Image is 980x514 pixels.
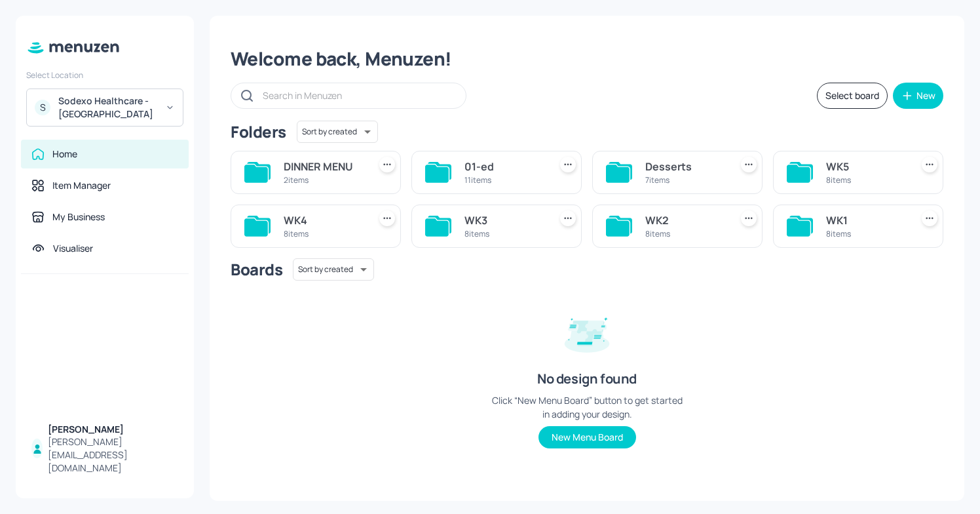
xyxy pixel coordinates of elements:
img: design-empty [554,299,620,365]
div: 7 items [645,174,725,186]
button: Select board [817,83,888,109]
div: Boards [231,259,282,280]
div: 01-ed [464,159,544,174]
div: DINNER MENU [284,159,364,174]
div: WK3 [464,212,544,228]
div: Sort by created [293,256,374,283]
div: WK4 [284,212,364,228]
div: 8 items [645,228,725,239]
div: Visualiser [53,242,93,255]
div: Click “New Menu Board” button to get started in adding your design. [489,393,685,421]
div: 11 items [464,174,544,186]
button: New [893,83,943,109]
div: Sodexo Healthcare - [GEOGRAPHIC_DATA] [58,94,157,121]
div: WK1 [826,212,906,228]
div: New [916,91,935,100]
div: [PERSON_NAME] [48,423,178,436]
div: Select Location [26,69,183,81]
div: S [35,100,50,115]
div: Home [52,148,77,161]
input: Search in Menuzen [263,86,453,105]
div: [PERSON_NAME][EMAIL_ADDRESS][DOMAIN_NAME] [48,435,178,475]
div: Desserts [645,159,725,174]
div: My Business [52,210,105,224]
div: WK2 [645,212,725,228]
button: New Menu Board [538,426,636,448]
div: Folders [231,121,286,142]
div: Sort by created [297,119,378,145]
div: 8 items [826,228,906,239]
div: Welcome back, Menuzen! [231,47,943,71]
div: Item Manager [52,179,111,192]
div: 8 items [284,228,364,239]
div: 8 items [464,228,544,239]
div: 2 items [284,174,364,186]
div: No design found [537,370,637,388]
div: 8 items [826,174,906,186]
div: WK5 [826,159,906,174]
